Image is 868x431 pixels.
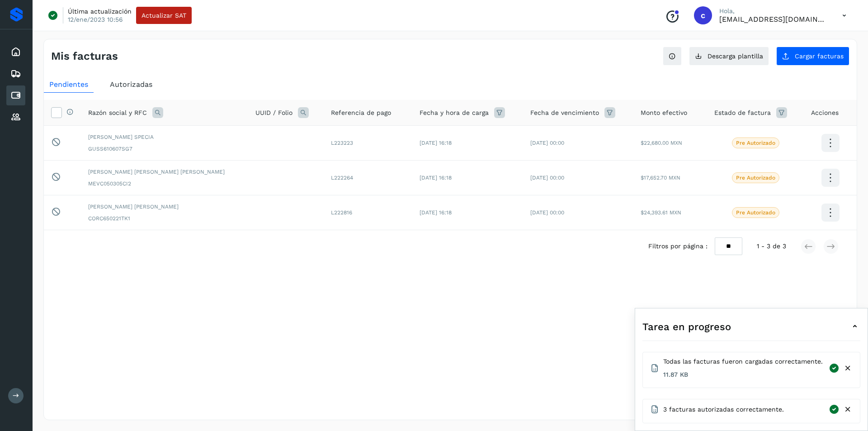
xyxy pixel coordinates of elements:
h4: Mis facturas [51,50,118,63]
div: Embarques [6,64,25,84]
span: Fecha y hora de carga [420,108,489,118]
span: Monto efectivo [641,108,687,118]
span: GUSS610607SG7 [88,145,241,153]
span: Filtros por página : [648,242,708,251]
button: Descarga plantilla [689,47,769,66]
span: Actualizar SAT [142,12,186,19]
span: 11.87 KB [663,370,823,379]
span: Cargar facturas [795,53,844,59]
span: [DATE] 00:00 [530,209,564,216]
div: Cuentas por pagar [6,85,25,105]
span: [PERSON_NAME] [PERSON_NAME] [PERSON_NAME] [88,168,241,176]
span: Fecha de vencimiento [530,108,599,118]
span: [DATE] 16:18 [420,140,452,146]
p: 12/ene/2023 10:56 [68,15,123,24]
span: Descarga plantilla [708,53,763,59]
span: Referencia de pago [331,108,391,118]
span: Estado de factura [714,108,771,118]
span: $22,680.00 MXN [641,140,682,146]
span: L222264 [331,175,353,181]
button: Cargar facturas [776,47,849,66]
span: L223223 [331,140,353,146]
span: 1 - 3 de 3 [757,242,786,251]
button: Actualizar SAT [136,7,192,24]
p: Pre Autorizado [736,140,775,146]
span: $17,652.70 MXN [641,175,680,181]
span: [DATE] 16:18 [420,175,452,181]
p: contabilidad5@easo.com [719,15,828,24]
span: UUID / Folio [255,108,292,118]
p: Hola, [719,7,828,15]
span: 3 facturas autorizadas correctamente. [663,405,784,414]
div: Inicio [6,42,25,62]
div: Proveedores [6,107,25,127]
p: Última actualización [68,7,132,15]
span: [PERSON_NAME] [PERSON_NAME] [88,203,241,211]
div: Tarea en progreso [642,316,860,337]
span: Todas las facturas fueron cargadas correctamente. [663,357,823,366]
span: [DATE] 16:18 [420,209,452,216]
span: [DATE] 00:00 [530,140,564,146]
span: Pendientes [49,80,88,89]
span: MEVC050305CI2 [88,180,241,188]
span: Autorizadas [110,80,152,89]
span: [DATE] 00:00 [530,175,564,181]
span: CORC650221TK1 [88,214,241,223]
span: Razón social y RFC [88,108,147,118]
span: Acciones [811,108,839,118]
span: $24,393.61 MXN [641,209,681,216]
p: Pre Autorizado [736,175,775,181]
span: Tarea en progreso [642,319,731,334]
p: Pre Autorizado [736,209,775,216]
span: L222816 [331,209,352,216]
span: [PERSON_NAME] SPECIA [88,133,241,141]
